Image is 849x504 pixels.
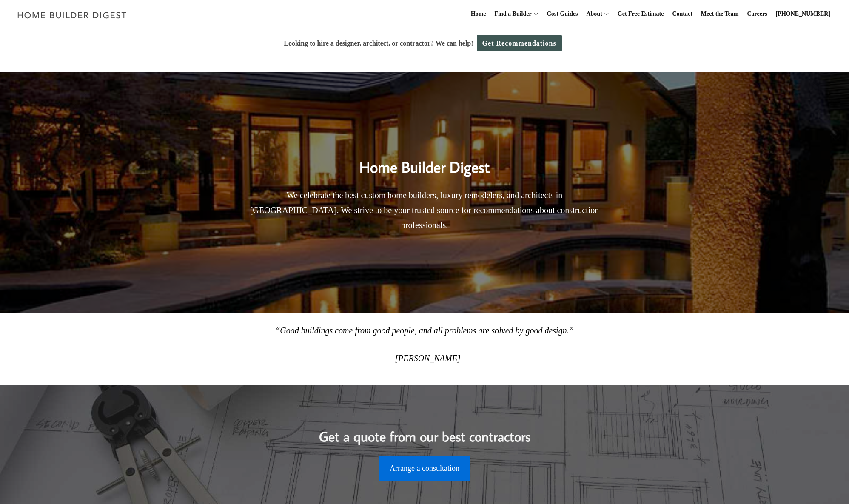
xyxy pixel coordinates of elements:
a: [PHONE_NUMBER] [772,0,834,28]
a: Get Recommendations [477,35,562,51]
a: Careers [744,0,771,28]
h2: Get a quote from our best contractors [239,413,610,447]
a: Home [467,0,490,28]
em: – [PERSON_NAME] [388,353,460,363]
a: Contact [669,0,695,28]
img: Home Builder Digest [14,7,131,23]
a: Cost Guides [544,0,581,28]
a: Meet the Team [698,0,742,28]
a: Arrange a consultation [379,456,470,481]
h2: Home Builder Digest [244,140,605,179]
p: We celebrate the best custom home builders, luxury remodelers, and architects in [GEOGRAPHIC_DATA... [244,188,605,233]
a: Find a Builder [491,0,532,28]
a: Get Free Estimate [614,0,667,28]
em: “Good buildings come from good people, and all problems are solved by good design.” [275,326,574,335]
a: About [583,0,602,28]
